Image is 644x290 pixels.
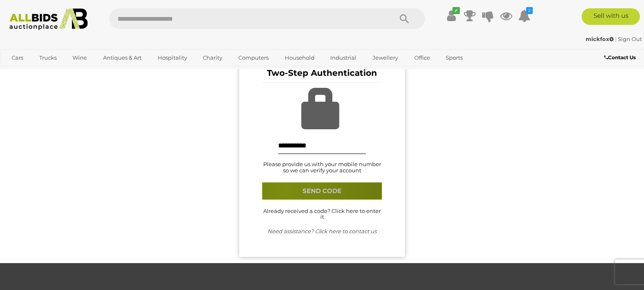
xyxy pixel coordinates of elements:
a: Office [409,51,435,65]
b: Contact Us [604,54,636,60]
strong: mickfox [586,36,614,42]
a: Cars [6,51,29,65]
a: Antiques & Art [98,51,147,65]
a: ✔ [445,8,458,23]
a: Sign Out [618,36,642,42]
img: Allbids.com.au [5,8,92,30]
a: mickfox [586,36,615,42]
a: Sell with us [582,8,640,25]
a: Computers [233,51,274,65]
i: 2 [526,7,533,14]
i: ✔ [452,7,460,14]
button: Search [384,8,425,29]
a: Already received a code? Click here to enter it [263,208,381,220]
a: Hospitality [152,51,192,65]
a: Jewellery [367,51,404,65]
b: Two-Step Authentication [267,68,377,78]
a: Charity [197,51,228,65]
a: Household [279,51,320,65]
a: Contact Us [604,53,638,62]
a: Sports [440,51,468,65]
a: Industrial [325,51,362,65]
h5: Please provide us with your mobile number so we can verify your account [262,161,382,173]
a: Wine [67,51,92,65]
a: Need assistance? Click here to contact us [267,228,377,234]
button: SEND CODE [262,182,382,200]
a: [GEOGRAPHIC_DATA] [6,65,76,79]
a: Trucks [34,51,62,65]
a: 2 [518,8,531,23]
span: | [615,36,617,42]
